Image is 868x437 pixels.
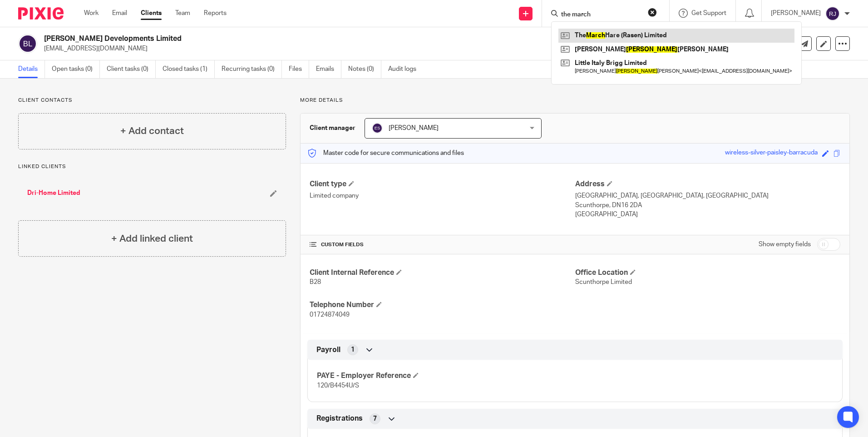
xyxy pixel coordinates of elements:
img: svg%3E [18,34,37,53]
p: Linked clients [18,163,286,170]
a: Recurring tasks (0) [222,60,282,78]
span: Get Support [691,10,726,16]
h4: Address [575,179,840,189]
h4: + Add linked client [111,232,193,246]
span: [PERSON_NAME] [389,125,439,131]
p: [GEOGRAPHIC_DATA] [575,210,840,219]
h2: [PERSON_NAME] Developments Limited [44,34,590,44]
a: Work [84,9,99,18]
a: Open tasks (0) [52,60,100,78]
button: Clear [648,8,657,17]
img: svg%3E [825,6,840,21]
a: Audit logs [388,60,423,78]
a: Client tasks (0) [107,60,156,78]
img: Pixie [18,7,64,20]
a: Team [175,9,190,18]
a: Files [289,60,309,78]
h4: PAYE - Employer Reference [317,371,575,381]
p: [EMAIL_ADDRESS][DOMAIN_NAME] [44,44,726,53]
span: 7 [373,414,377,423]
img: svg%3E [372,123,383,134]
span: Payroll [316,345,340,355]
a: Clients [141,9,162,18]
h4: Telephone Number [310,300,575,310]
span: 01724874049 [310,312,350,318]
p: Limited company [310,191,575,200]
h4: Client Internal Reference [310,268,575,278]
h4: Office Location [575,268,840,278]
span: B28 [310,279,321,285]
p: Scunthorpe, DN16 2DA [575,201,840,210]
h4: + Add contact [120,124,184,138]
h4: Client type [310,179,575,189]
a: Dri-Home Limited [27,189,80,198]
h3: Client manager [310,124,355,133]
p: More details [300,97,850,104]
a: Reports [204,9,227,18]
span: Scunthorpe Limited [575,279,632,285]
h4: CUSTOM FIELDS [310,241,575,248]
p: Master code for secure communications and files [307,149,464,158]
a: Emails [316,60,341,78]
p: [GEOGRAPHIC_DATA], [GEOGRAPHIC_DATA], [GEOGRAPHIC_DATA] [575,191,840,200]
div: wireless-silver-paisley-barracuda [725,148,818,159]
label: Show empty fields [759,240,811,249]
span: 1 [351,345,355,354]
a: Details [18,60,45,78]
span: Registrations [316,414,363,423]
p: [PERSON_NAME] [771,9,821,18]
a: Closed tasks (1) [163,60,215,78]
span: 120/B4454U/S [317,382,359,389]
a: Notes (0) [348,60,381,78]
input: Search [560,11,642,19]
p: Client contacts [18,97,286,104]
a: Email [112,9,127,18]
